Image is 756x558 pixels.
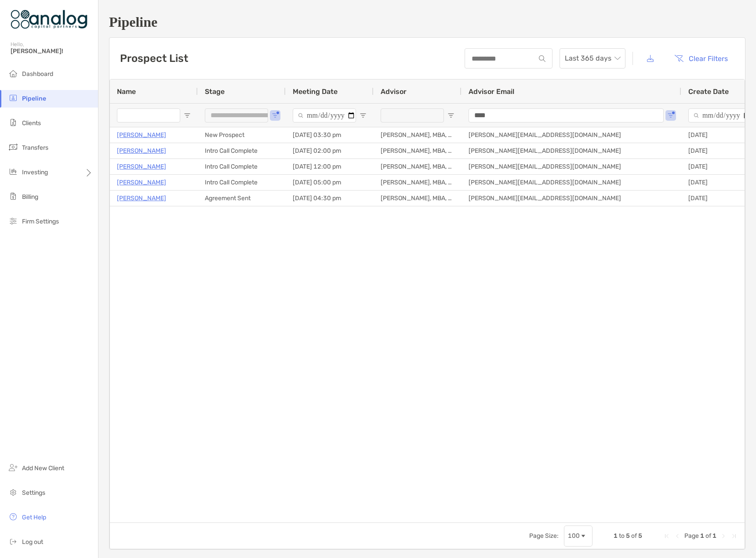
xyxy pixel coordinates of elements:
span: of [705,532,711,540]
span: Log out [22,538,43,546]
div: Agreement Sent [198,191,286,206]
div: [DATE] 02:00 pm [286,143,374,158]
div: [PERSON_NAME], MBA, CFA [374,127,462,143]
div: [DATE] 12:00 pm [286,159,374,174]
div: [DATE] 05:00 pm [286,175,374,190]
span: Stage [205,87,225,96]
img: settings icon [8,487,18,497]
span: Get Help [22,514,46,521]
input: Create Date Filter Input [688,108,752,122]
div: Page Size [564,526,592,547]
div: Intro Call Complete [198,143,286,158]
span: Billing [22,193,38,201]
span: to [619,532,625,540]
div: Last Page [731,533,738,540]
span: Dashboard [22,70,53,78]
button: Open Filter Menu [360,112,367,119]
div: [PERSON_NAME][EMAIL_ADDRESS][DOMAIN_NAME] [462,175,681,190]
a: [PERSON_NAME] [117,177,166,188]
img: dashboard icon [8,68,18,79]
button: Clear Filters [668,49,734,68]
input: Meeting Date Filter Input [293,108,356,122]
div: [DATE] 04:30 pm [286,191,374,206]
div: [PERSON_NAME], MBA, CFA [374,143,462,158]
div: [PERSON_NAME][EMAIL_ADDRESS][DOMAIN_NAME] [462,159,681,174]
img: add_new_client icon [8,462,18,473]
span: Add New Client [22,464,64,472]
input: Advisor Email Filter Input [469,108,664,122]
button: Open Filter Menu [667,112,674,119]
div: Next Page [720,533,727,540]
img: clients icon [8,117,18,128]
div: Intro Call Complete [198,159,286,174]
div: Previous Page [674,533,681,540]
span: Investing [22,169,48,176]
div: [PERSON_NAME], MBA, CFA [374,175,462,190]
div: [PERSON_NAME][EMAIL_ADDRESS][DOMAIN_NAME] [462,127,681,143]
div: Intro Call Complete [198,175,286,190]
img: investing icon [8,166,18,177]
img: Zoe Logo [11,4,87,35]
span: Transfers [22,144,48,151]
span: Firm Settings [22,218,59,225]
a: [PERSON_NAME] [117,130,166,140]
div: [PERSON_NAME], MBA, CFA [374,191,462,206]
div: Page Size: [529,532,559,540]
img: firm-settings icon [8,216,18,226]
span: 1 [700,532,704,540]
h3: Prospect List [120,52,188,65]
h1: Pipeline [109,14,745,30]
span: 1 [712,532,716,540]
img: logout icon [8,536,18,547]
button: Open Filter Menu [184,112,191,119]
img: billing icon [8,191,18,202]
div: [PERSON_NAME], MBA, CFA [374,159,462,174]
span: Advisor Email [469,87,514,96]
div: First Page [663,533,670,540]
div: [PERSON_NAME][EMAIL_ADDRESS][DOMAIN_NAME] [462,143,681,158]
span: Settings [22,489,45,497]
img: get-help icon [8,511,18,522]
span: Create Date [688,87,729,96]
span: Name [117,87,136,96]
span: Advisor [381,87,407,96]
img: input icon [539,55,545,62]
span: Meeting Date [293,87,338,96]
span: 5 [626,532,630,540]
span: Page [684,532,699,540]
a: [PERSON_NAME] [117,145,166,156]
div: [PERSON_NAME][EMAIL_ADDRESS][DOMAIN_NAME] [462,191,681,206]
span: Clients [22,119,41,127]
button: Open Filter Menu [272,112,279,119]
span: of [631,532,637,540]
div: 100 [568,532,580,540]
span: Last 365 days [565,49,620,68]
span: [PERSON_NAME]! [11,47,93,55]
button: Open Filter Menu [447,112,454,119]
input: Name Filter Input [117,108,180,122]
div: [DATE] 03:30 pm [286,127,374,143]
span: 5 [638,532,642,540]
span: 1 [614,532,618,540]
img: pipeline icon [8,93,18,103]
a: [PERSON_NAME] [117,193,166,204]
a: [PERSON_NAME] [117,161,166,172]
span: Pipeline [22,95,46,102]
div: New Prospect [198,127,286,143]
img: transfers icon [8,142,18,152]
